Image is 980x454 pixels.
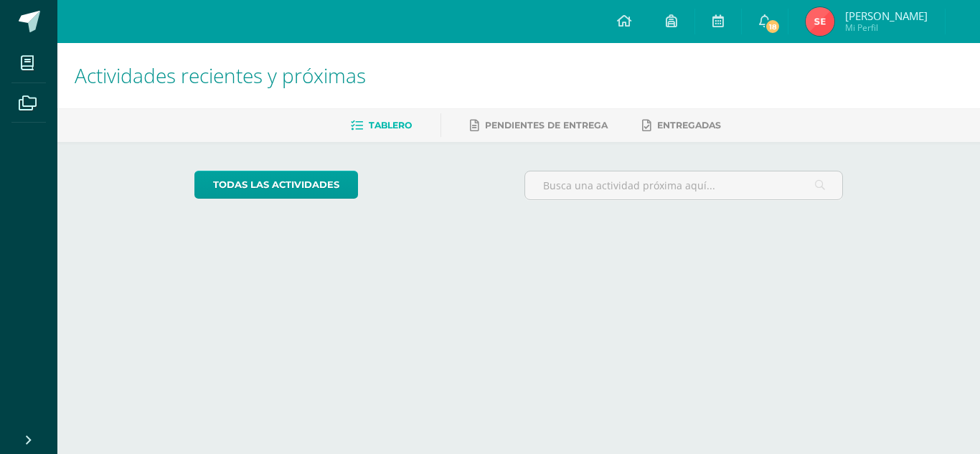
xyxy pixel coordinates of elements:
a: Tablero [351,114,412,137]
a: Entregadas [642,114,721,137]
a: todas las Actividades [194,171,358,199]
span: Mi Perfil [845,22,928,34]
span: [PERSON_NAME] [845,9,928,23]
input: Busca una actividad próxima aquí... [525,171,843,199]
span: Entregadas [657,120,721,131]
span: Pendientes de entrega [485,120,608,131]
span: 18 [765,19,781,34]
img: 3431916deacd7147438874739eab20df.png [806,7,834,36]
span: Actividades recientes y próximas [75,62,366,89]
a: Pendientes de entrega [470,114,608,137]
span: Tablero [369,120,412,131]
